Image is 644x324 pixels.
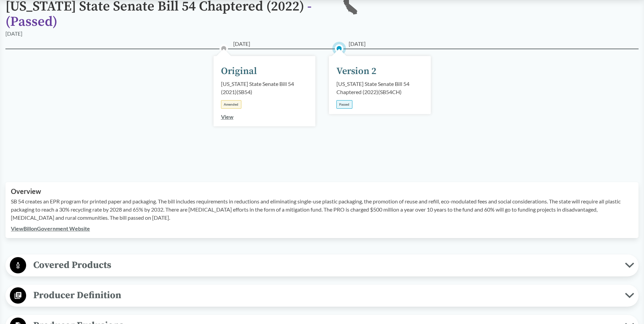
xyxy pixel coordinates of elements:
button: Producer Definition [8,287,636,304]
button: Covered Products [8,257,636,274]
span: [DATE] [349,40,366,48]
div: [US_STATE] State Senate Bill 54 Chaptered (2022) ( SB54CH ) [336,80,423,96]
a: View [221,113,234,120]
div: Amended [221,100,241,109]
div: Version 2 [336,64,376,78]
div: Passed [336,100,352,109]
a: ViewBillonGovernment Website [11,225,90,232]
span: Producer Definition [26,288,625,303]
div: [US_STATE] State Senate Bill 54 (2021) ( SB54 ) [221,80,308,96]
div: [DATE] [5,30,22,38]
div: Original [221,64,257,78]
p: SB 54 creates an EPR program for printed paper and packaging. The bill includes requirements in r... [11,197,633,222]
span: [DATE] [233,40,250,48]
span: Covered Products [26,257,625,273]
h2: Overview [11,187,633,195]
